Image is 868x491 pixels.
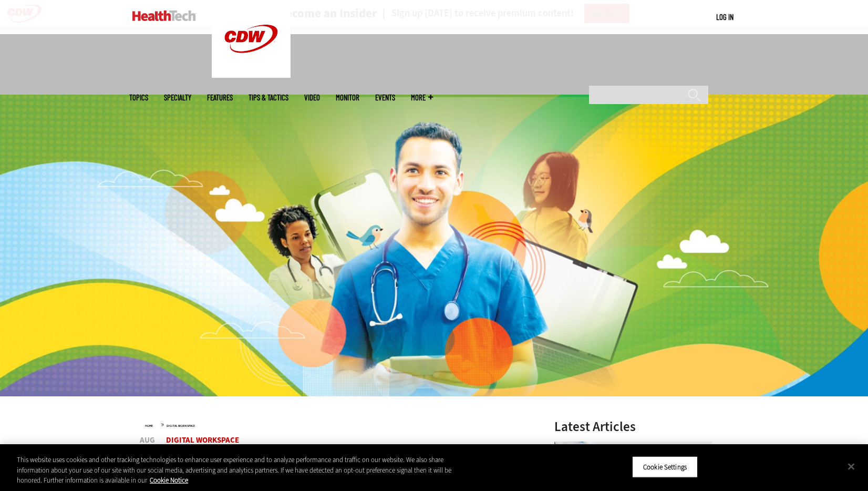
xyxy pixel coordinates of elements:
[140,436,155,444] span: Aug
[632,456,698,478] button: Cookie Settings
[129,94,148,101] span: Topics
[716,12,733,23] div: User menu
[304,94,320,101] a: Video
[166,435,239,445] a: Digital Workspace
[554,420,712,433] h3: Latest Articles
[207,94,233,101] a: Features
[145,420,526,428] div: »
[554,442,602,450] a: nurse smiling at patient
[212,69,291,80] a: CDW
[150,476,188,485] a: More information about your privacy
[375,94,395,101] a: Events
[249,94,288,101] a: Tips & Tactics
[411,94,433,101] span: More
[840,455,863,478] button: Close
[132,11,196,21] img: Home
[17,455,478,486] div: This website uses cookies and other tracking technologies to enhance user experience and to analy...
[336,94,359,101] a: MonITor
[145,424,153,428] a: Home
[164,94,191,101] span: Specialty
[167,424,195,428] a: Digital Workspace
[716,12,733,22] a: Log in
[554,442,596,484] img: nurse smiling at patient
